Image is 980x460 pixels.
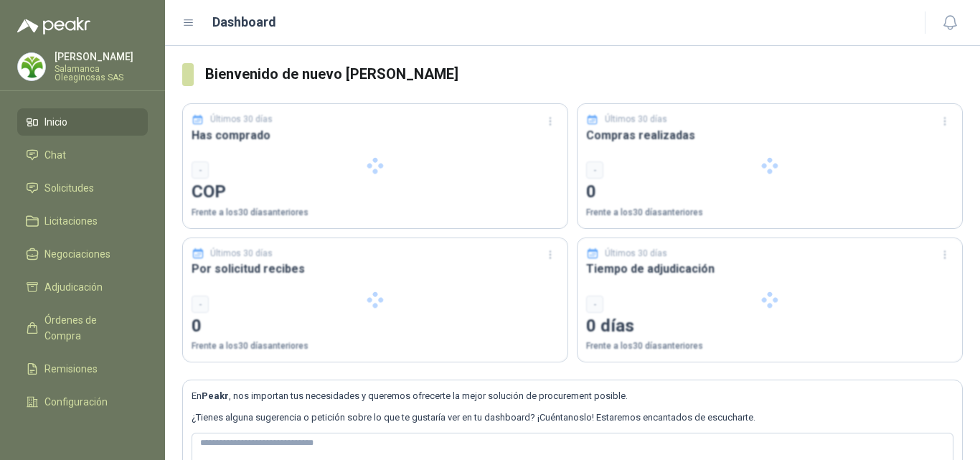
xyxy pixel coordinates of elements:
[44,114,67,130] span: Inicio
[202,390,229,401] b: Peakr
[44,279,103,295] span: Adjudicación
[17,306,148,349] a: Órdenes de Compra
[192,389,953,403] p: En , nos importan tus necesidades y queremos ofrecerte la mejor solución de procurement posible.
[44,246,110,262] span: Negociaciones
[44,213,98,229] span: Licitaciones
[17,355,148,382] a: Remisiones
[17,388,148,416] a: Configuración
[212,12,276,32] h1: Dashboard
[17,240,148,268] a: Negociaciones
[44,361,98,377] span: Remisiones
[17,17,90,34] img: Logo peakr
[17,108,148,136] a: Inicio
[18,53,45,80] img: Company Logo
[44,180,94,196] span: Solicitudes
[44,394,108,410] span: Configuración
[192,410,953,425] p: ¿Tienes alguna sugerencia o petición sobre lo que te gustaría ver en tu dashboard? ¡Cuéntanoslo! ...
[44,312,134,344] span: Órdenes de Compra
[17,141,148,169] a: Chat
[17,207,148,235] a: Licitaciones
[55,65,148,82] p: Salamanca Oleaginosas SAS
[205,63,963,85] h3: Bienvenido de nuevo [PERSON_NAME]
[44,147,66,163] span: Chat
[55,52,148,62] p: [PERSON_NAME]
[17,174,148,202] a: Solicitudes
[17,273,148,301] a: Adjudicación
[17,421,148,449] a: Manuales y ayuda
